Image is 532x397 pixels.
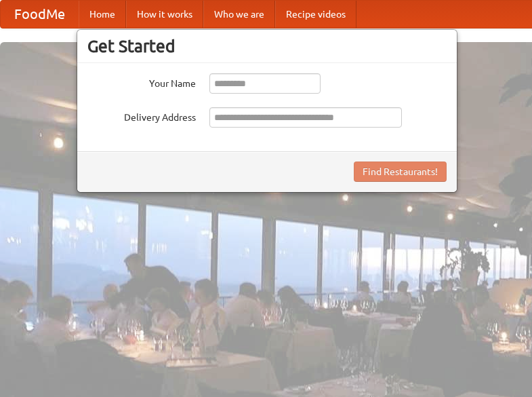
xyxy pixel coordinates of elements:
[87,36,447,56] h3: Get Started
[354,162,447,182] button: Find Restaurants!
[87,73,196,90] label: Your Name
[126,1,203,28] a: How it works
[275,1,356,28] a: Recipe videos
[203,1,275,28] a: Who we are
[1,1,79,28] a: FoodMe
[79,1,126,28] a: Home
[87,107,196,124] label: Delivery Address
